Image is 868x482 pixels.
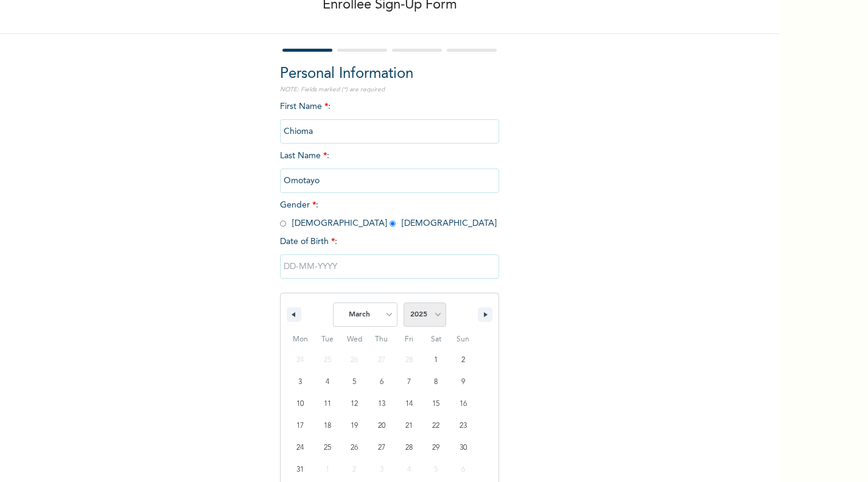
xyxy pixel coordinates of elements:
button: 2 [449,349,477,371]
span: Sun [449,330,477,349]
span: Wed [341,330,368,349]
span: Date of Birth : [280,236,337,248]
span: 10 [296,393,304,415]
button: 13 [368,393,396,415]
span: 29 [432,437,439,459]
span: 11 [324,393,331,415]
span: 21 [405,415,413,437]
span: First Name : [280,102,499,136]
button: 28 [395,437,422,459]
span: 5 [352,371,356,393]
span: Last Name : [280,152,499,185]
button: 25 [314,437,341,459]
span: 23 [460,415,467,437]
span: 28 [405,437,413,459]
button: 23 [449,415,477,437]
button: 6 [368,371,396,393]
span: 1 [434,349,438,371]
button: 11 [314,393,341,415]
span: Tue [314,330,341,349]
input: DD-MM-YYYY [280,254,499,279]
span: 8 [434,371,438,393]
input: Enter your first name [280,119,499,144]
button: 20 [368,415,396,437]
span: 20 [378,415,385,437]
span: 18 [324,415,331,437]
button: 18 [314,415,341,437]
button: 8 [422,371,450,393]
span: 17 [296,415,304,437]
button: 24 [287,437,314,459]
button: 16 [449,393,477,415]
span: 3 [298,371,302,393]
span: 2 [461,349,465,371]
button: 9 [449,371,477,393]
h2: Personal Information [280,63,499,85]
button: 29 [422,437,450,459]
button: 19 [341,415,368,437]
button: 26 [341,437,368,459]
button: 14 [395,393,422,415]
span: 19 [351,415,358,437]
span: 16 [460,393,467,415]
button: 27 [368,437,396,459]
button: 1 [422,349,450,371]
button: 31 [287,459,314,481]
span: 14 [405,393,413,415]
span: 26 [351,437,358,459]
button: 15 [422,393,450,415]
button: 30 [449,437,477,459]
input: Enter your last name [280,169,499,193]
button: 4 [314,371,341,393]
span: 4 [326,371,329,393]
p: NOTE: Fields marked (*) are required [280,85,499,94]
span: 13 [378,393,385,415]
span: 9 [461,371,465,393]
button: 7 [395,371,422,393]
span: Fri [395,330,422,349]
button: 17 [287,415,314,437]
span: 22 [432,415,439,437]
button: 3 [287,371,314,393]
span: 12 [351,393,358,415]
span: 7 [407,371,411,393]
span: Sat [422,330,450,349]
span: 24 [296,437,304,459]
span: Gender : [DEMOGRAPHIC_DATA] [DEMOGRAPHIC_DATA] [280,201,497,228]
button: 12 [341,393,368,415]
span: 25 [324,437,331,459]
button: 5 [341,371,368,393]
button: 22 [422,415,450,437]
span: 27 [378,437,385,459]
button: 21 [395,415,422,437]
span: 31 [296,459,304,481]
span: 15 [432,393,439,415]
span: 30 [460,437,467,459]
span: Mon [287,330,314,349]
span: Thu [368,330,396,349]
button: 10 [287,393,314,415]
span: 6 [380,371,383,393]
